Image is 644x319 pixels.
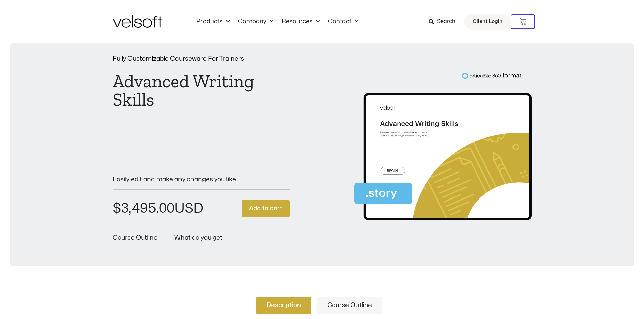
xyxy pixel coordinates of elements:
[278,18,324,25] a: ResourcesMenu Toggle
[429,16,460,27] a: Search
[113,72,290,109] h1: Advanced Writing Skills
[234,18,278,25] a: CompanyMenu Toggle
[464,14,511,30] a: Client Login
[113,15,162,28] img: Velsoft Training Materials
[317,297,382,314] a: Course Outline
[113,176,290,183] p: Easily edit and make any changes you like
[174,235,222,241] a: What do you get
[113,235,158,241] a: Course Outline
[324,18,362,25] a: ContactMenu Toggle
[113,202,121,215] span: $
[113,56,290,62] p: Fully Customizable Courseware For Trainers
[192,18,362,25] nav: Menu
[473,17,502,26] span: Client Login
[113,202,174,215] bdi: 3,495.00
[242,200,290,218] button: Add to cart
[354,72,532,227] img: Second Product Image
[437,17,455,26] span: Search
[256,297,311,314] a: Description
[192,18,234,25] a: ProductsMenu Toggle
